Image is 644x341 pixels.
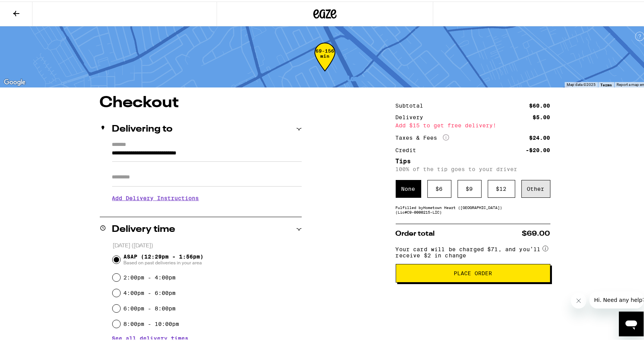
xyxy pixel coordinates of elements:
div: $ 6 [427,178,451,196]
button: Place Order [396,262,550,281]
span: $69.00 [522,229,550,236]
h3: Add Delivery Instructions [112,188,302,206]
iframe: Button to launch messaging window [619,310,644,335]
span: Hi. Need any help? [5,5,56,12]
div: Delivery [396,113,429,118]
span: Place Order [454,269,492,274]
label: 6:00pm - 8:00pm [123,304,176,310]
iframe: Close message [571,291,586,307]
a: Open this area in Google Maps (opens a new window) [2,76,27,86]
span: Order total [396,229,435,236]
div: Taxes & Fees [396,133,449,140]
p: We'll contact you at [PHONE_NUMBER] when we arrive [112,206,302,212]
h1: Checkout [100,94,302,109]
img: Google [2,76,27,86]
p: [DATE] ([DATE]) [113,241,302,248]
span: ASAP (12:29pm - 1:56pm) [123,252,203,264]
span: Your card will be charged $71, and you’ll receive $2 in change [396,242,541,257]
h5: Tips [396,157,550,163]
div: $5.00 [533,113,550,118]
iframe: Message from company [589,290,644,307]
span: Map data ©2025 [567,81,596,85]
div: Add $15 to get free delivery! [396,121,550,127]
div: $24.00 [530,134,550,139]
button: See all delivery times [112,334,189,339]
h2: Delivery time [112,223,176,233]
label: 2:00pm - 4:00pm [123,273,176,279]
div: $ 12 [488,178,515,196]
label: 4:00pm - 6:00pm [123,288,176,295]
span: Based on past deliveries in your area [123,258,203,264]
label: 8:00pm - 10:00pm [123,319,179,326]
a: Terms [600,81,612,86]
div: None [396,178,421,196]
div: $ 9 [458,178,482,196]
h2: Delivering to [112,123,173,132]
div: Subtotal [396,101,429,107]
div: -$20.00 [526,146,550,151]
div: $60.00 [530,101,550,107]
p: 100% of the tip goes to your driver [396,165,550,171]
div: 69-156 min [314,47,335,76]
div: Fulfilled by Hometown Heart ([GEOGRAPHIC_DATA]) (Lic# C9-0000215-LIC ) [396,204,550,213]
div: Other [521,178,550,196]
div: Credit [396,146,422,151]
